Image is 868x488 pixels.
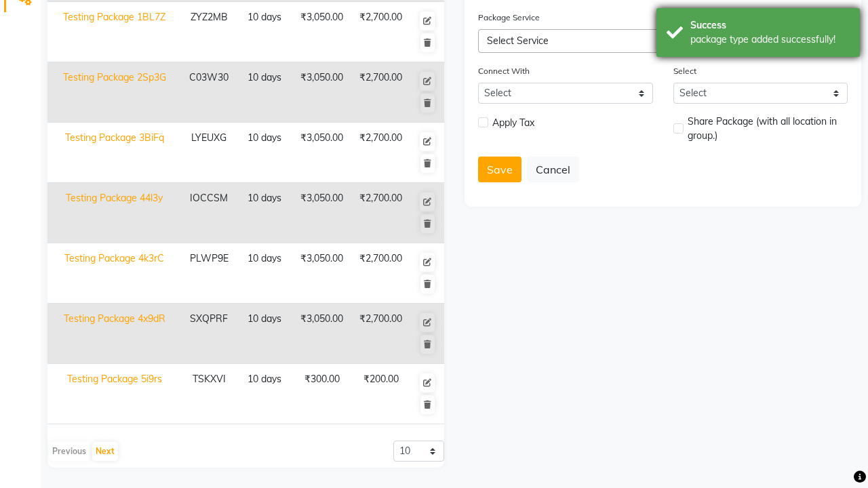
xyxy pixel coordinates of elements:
span: Select Service [487,35,549,47]
button: Next [92,442,118,461]
td: ₹3,050.00 [292,243,351,304]
span: Share Package (with all location in group.) [688,115,848,143]
label: Select [673,65,696,77]
td: 10 days [237,364,292,424]
td: ₹300.00 [292,364,351,424]
span: Apply Tax [492,116,534,130]
td: ₹200.00 [351,364,410,424]
td: ₹2,700.00 [351,2,410,62]
td: 10 days [237,62,292,123]
td: Testing Package 44l3y [47,183,181,243]
td: ₹3,050.00 [292,2,351,62]
td: 10 days [237,243,292,304]
td: Testing Package 4k3rC [47,243,181,304]
td: LYEUXG [181,123,237,183]
td: PLWP9E [181,243,237,304]
td: C03W30 [181,62,237,123]
div: Success [690,18,850,33]
td: ₹2,700.00 [351,183,410,243]
td: 10 days [237,2,292,62]
td: ₹2,700.00 [351,123,410,183]
td: ₹3,050.00 [292,183,351,243]
td: 10 days [237,123,292,183]
label: Package Service [478,12,540,24]
td: ZYZ2MB [181,2,237,62]
td: 10 days [237,304,292,364]
button: Save [478,157,521,182]
td: ₹3,050.00 [292,123,351,183]
button: Cancel [527,157,579,182]
label: Connect With [478,65,530,77]
td: Testing Package 1BL7Z [47,2,181,62]
td: Testing Package 4x9dR [47,304,181,364]
td: 10 days [237,183,292,243]
td: TSKXVI [181,364,237,424]
td: ₹3,050.00 [292,62,351,123]
td: Testing Package 2Sp3G [47,62,181,123]
td: ₹2,700.00 [351,304,410,364]
td: ₹3,050.00 [292,304,351,364]
td: ₹2,700.00 [351,243,410,304]
div: package type added successfully! [690,33,850,47]
td: Testing Package 5i9rs [47,364,181,424]
td: Testing Package 3BiFq [47,123,181,183]
td: SXQPRF [181,304,237,364]
td: IOCCSM [181,183,237,243]
td: ₹2,700.00 [351,62,410,123]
